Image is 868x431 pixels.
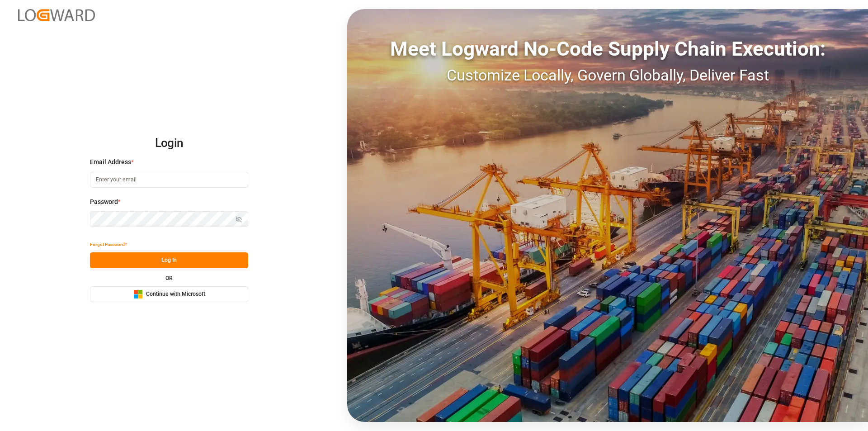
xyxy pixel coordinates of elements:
[90,237,127,252] button: Forgot Password?
[90,197,118,207] span: Password
[347,64,868,87] div: Customize Locally, Govern Globally, Deliver Fast
[146,290,205,298] span: Continue with Microsoft
[165,275,173,281] small: OR
[90,157,131,167] span: Email Address
[90,129,248,158] h2: Login
[347,34,868,64] div: Meet Logward No-Code Supply Chain Execution:
[90,252,248,268] button: Log In
[18,9,95,21] img: Logward_new_orange.png
[90,286,248,302] button: Continue with Microsoft
[90,172,248,188] input: Enter your email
